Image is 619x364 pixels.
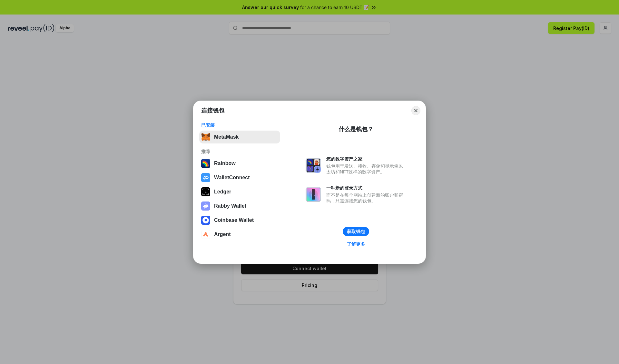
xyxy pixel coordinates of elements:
[201,187,210,196] img: svg+xml,%3Csvg%20xmlns%3D%22http%3A%2F%2Fwww.w3.org%2F2000%2Fsvg%22%20width%3D%2228%22%20height%3...
[326,163,406,175] div: 钱包用于发送、接收、存储和显示像以太坊和NFT这样的数字资产。
[201,216,210,225] img: svg+xml,%3Csvg%20width%3D%2228%22%20height%3D%2228%22%20viewBox%3D%220%200%2028%2028%22%20fill%3D...
[347,229,365,234] div: 获取钱包
[201,202,210,211] img: svg+xml,%3Csvg%20xmlns%3D%22http%3A%2F%2Fwww.w3.org%2F2000%2Fsvg%22%20fill%3D%22none%22%20viewBox...
[306,158,321,173] img: svg+xml,%3Csvg%20xmlns%3D%22http%3A%2F%2Fwww.w3.org%2F2000%2Fsvg%22%20fill%3D%22none%22%20viewBox...
[326,192,406,204] div: 而不是在每个网站上创建新的账户和密码，只需连接您的钱包。
[214,134,239,140] div: MetaMask
[339,125,373,133] div: 什么是钱包？
[199,214,280,227] button: Coinbase Wallet
[201,107,224,114] h1: 连接钱包
[214,203,246,209] div: Rabby Wallet
[214,231,231,237] div: Argent
[306,187,321,202] img: svg+xml,%3Csvg%20xmlns%3D%22http%3A%2F%2Fwww.w3.org%2F2000%2Fsvg%22%20fill%3D%22none%22%20viewBox...
[201,122,278,128] div: 已安装
[201,230,210,239] img: svg+xml,%3Csvg%20width%3D%2228%22%20height%3D%2228%22%20viewBox%3D%220%200%2028%2028%22%20fill%3D...
[347,241,365,247] div: 了解更多
[343,227,369,236] button: 获取钱包
[201,173,210,182] img: svg+xml,%3Csvg%20width%3D%2228%22%20height%3D%2228%22%20viewBox%3D%220%200%2028%2028%22%20fill%3D...
[199,131,280,143] button: MetaMask
[214,161,236,166] div: Rainbow
[214,189,231,195] div: Ledger
[201,159,210,168] img: svg+xml,%3Csvg%20width%3D%22120%22%20height%3D%22120%22%20viewBox%3D%220%200%20120%20120%22%20fil...
[326,185,406,191] div: 一种新的登录方式
[199,185,280,198] button: Ledger
[201,149,278,154] div: 推荐
[201,133,210,142] img: svg+xml,%3Csvg%20fill%3D%22none%22%20height%3D%2233%22%20viewBox%3D%220%200%2035%2033%22%20width%...
[199,157,280,170] button: Rainbow
[199,228,280,241] button: Argent
[343,240,369,248] a: 了解更多
[326,156,406,162] div: 您的数字资产之家
[199,200,280,212] button: Rabby Wallet
[214,217,254,223] div: Coinbase Wallet
[411,106,420,115] button: Close
[199,171,280,184] button: WalletConnect
[214,175,250,181] div: WalletConnect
